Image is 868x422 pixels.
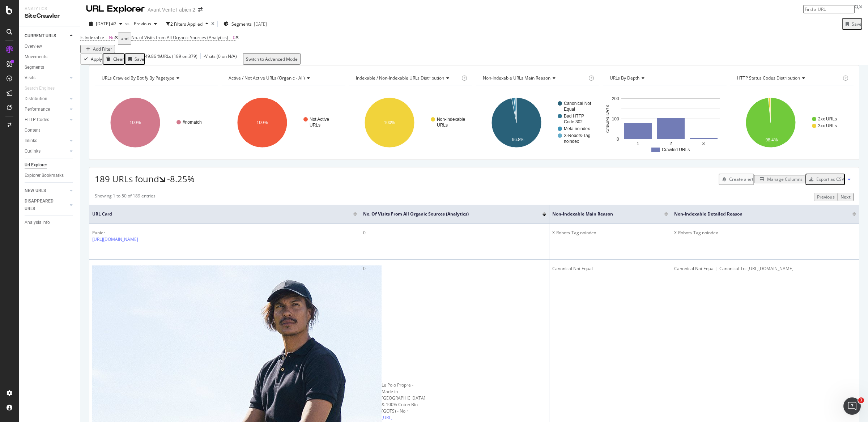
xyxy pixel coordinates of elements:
[817,194,835,200] div: Previous
[674,211,842,217] span: Non-Indexable Detailed Reason
[243,53,301,65] button: Switch to Advanced Mode
[231,21,252,27] span: Segments
[25,137,37,145] div: Inlinks
[512,137,524,142] text: 96.8%
[25,85,62,92] a: Search Engines
[564,139,579,144] text: noindex
[105,34,108,41] span: =
[356,75,444,81] span: Indexable / Non-Indexable URLs distribution
[805,174,845,185] button: Export as CSV
[95,91,218,154] svg: A chart.
[564,101,591,106] text: Canonical Not
[229,75,305,81] span: Active / Not Active URLs (organic - all)
[25,187,68,195] a: NEW URLS
[25,187,46,195] div: NEW URLS
[564,107,575,112] text: Equal
[25,148,68,155] a: Outlinks
[384,120,395,125] text: 100%
[662,148,690,153] text: Crawled URLs
[729,176,753,182] div: Create alert
[363,211,532,217] span: No. of Visits from All Organic Sources (Analytics)
[25,106,68,113] a: Performance
[363,230,546,236] div: 0
[437,117,465,122] text: Non-Indexable
[125,53,145,65] button: Save
[166,18,211,30] button: 2 Filters Applied
[603,91,726,154] div: A chart.
[476,91,599,154] svg: A chart.
[25,32,56,40] div: CURRENT URLS
[25,137,68,145] a: Inlinks
[25,74,68,82] a: Visits
[858,397,864,403] span: 1
[167,173,195,185] div: -8.25%
[349,91,472,154] svg: A chart.
[608,72,720,84] h4: URLs by Depth
[25,161,47,169] div: Url Explorer
[25,74,35,82] div: Visits
[610,75,639,81] span: URLs by Depth
[765,137,778,142] text: 98.4%
[841,194,851,200] div: Next
[852,21,861,27] div: Save
[310,117,329,122] text: Not Active
[814,193,838,201] button: Previous
[736,72,841,84] h4: HTTP Status Codes Distribution
[25,148,41,155] div: Outlinks
[118,33,131,45] button: and
[95,173,159,185] span: 189 URLs found
[227,72,339,84] h4: Active / Not Active URLs
[25,116,49,124] div: HTTP Codes
[257,120,268,125] text: 100%
[818,117,837,122] text: 2xx URLs
[211,22,214,26] div: times
[25,43,42,50] div: Overview
[198,7,203,12] div: arrow-right-arrow-left
[564,114,584,119] text: Bad HTTP
[145,53,197,65] div: 49.86 % URLs ( 189 on 379 )
[233,34,235,41] span: 0
[483,75,550,81] span: Non-Indexable URLs Main Reason
[25,64,44,71] div: Segments
[229,34,232,41] span: =
[25,219,50,226] div: Analysis Info
[254,21,267,27] div: [DATE]
[131,21,151,27] span: Previous
[135,56,144,62] div: Save
[564,133,590,138] text: X-Robots-Tag
[96,21,116,27] span: 2025 Oct. 2nd #2
[437,123,448,128] text: URLs
[25,197,68,213] a: DISAPPEARED URLS
[552,211,654,217] span: Non-Indexable Main Reason
[564,127,590,132] text: Meta noindex
[767,176,803,182] div: Manage Columns
[100,72,212,84] h4: URLs Crawled By Botify By pagetype
[246,56,298,62] div: Switch to Advanced Mode
[637,141,639,146] text: 1
[93,46,112,52] div: Add Filter
[382,382,425,414] div: Le Polo Propre - Made in [GEOGRAPHIC_DATA] & 100% Coton Bio (GOTS) - Noir
[86,3,145,15] div: URL Explorer
[552,265,668,272] div: Canonical Not Equal
[91,56,102,62] div: Apply
[221,18,270,30] button: Segments[DATE]
[222,91,345,154] div: A chart.
[310,123,320,128] text: URLs
[481,72,587,84] h4: Non-Indexable URLs Main Reason
[737,75,800,81] span: HTTP Status Codes Distribution
[86,18,125,30] button: [DATE] #2
[702,141,705,146] text: 3
[25,53,75,61] a: Movements
[170,21,203,27] div: 2 Filters Applied
[25,64,75,71] a: Segments
[25,197,61,213] div: DISAPPEARED URLS
[92,236,138,242] a: [URL][DOMAIN_NAME]
[92,230,138,236] div: Panier
[102,75,174,81] span: URLs Crawled By Botify By pagetype
[92,211,352,217] span: URL Card
[816,176,844,182] div: Export as CSV
[730,91,854,154] svg: A chart.
[131,18,160,30] button: Previous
